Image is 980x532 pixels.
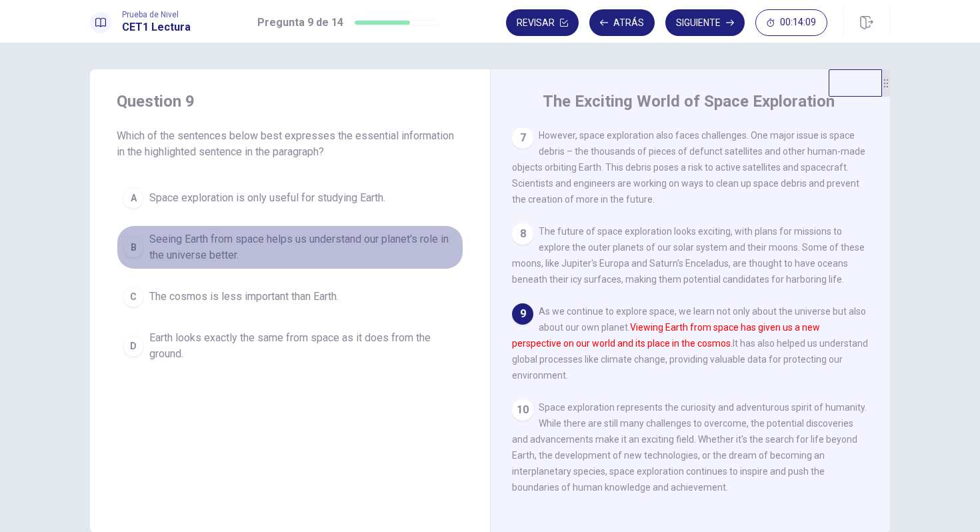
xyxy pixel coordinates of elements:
[257,15,343,31] h1: Pregunta 9 de 14
[512,223,533,245] div: 8
[512,130,865,205] span: However, space exploration also faces challenges. One major issue is space debris – the thousands...
[149,231,457,263] span: Seeing Earth from space helps us understand our planet's role in the universe better.
[149,190,385,206] span: Space exploration is only useful for studying Earth.
[123,286,144,307] div: C
[512,303,533,325] div: 9
[117,181,463,215] button: ASpace exploration is only useful for studying Earth.
[755,9,827,36] button: 00:14:09
[122,10,191,19] span: Prueba de Nivel
[589,9,655,36] button: Atrás
[123,335,144,357] div: D
[512,127,533,149] div: 7
[665,9,745,36] button: Siguiente
[117,225,463,269] button: BSeeing Earth from space helps us understand our planet's role in the universe better.
[512,322,820,349] font: Viewing Earth from space has given us a new perspective on our world and its place in the cosmos.
[512,306,868,381] span: As we continue to explore space, we learn not only about the universe but also about our own plan...
[117,324,463,368] button: DEarth looks exactly the same from space as it does from the ground.
[506,9,579,36] button: Revisar
[780,17,816,28] span: 00:14:09
[117,91,463,112] h4: Question 9
[512,226,865,285] span: The future of space exploration looks exciting, with plans for missions to explore the outer plan...
[122,19,191,35] h1: CET1 Lectura
[149,330,457,362] span: Earth looks exactly the same from space as it does from the ground.
[117,128,463,160] span: Which of the sentences below best expresses the essential information in the highlighted sentence...
[123,187,144,209] div: A
[512,402,867,493] span: Space exploration represents the curiosity and adventurous spirit of humanity. While there are st...
[512,399,533,421] div: 10
[123,237,144,258] div: B
[543,91,835,112] h4: The Exciting World of Space Exploration
[149,289,339,305] span: The cosmos is less important than Earth.
[117,280,463,313] button: CThe cosmos is less important than Earth.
